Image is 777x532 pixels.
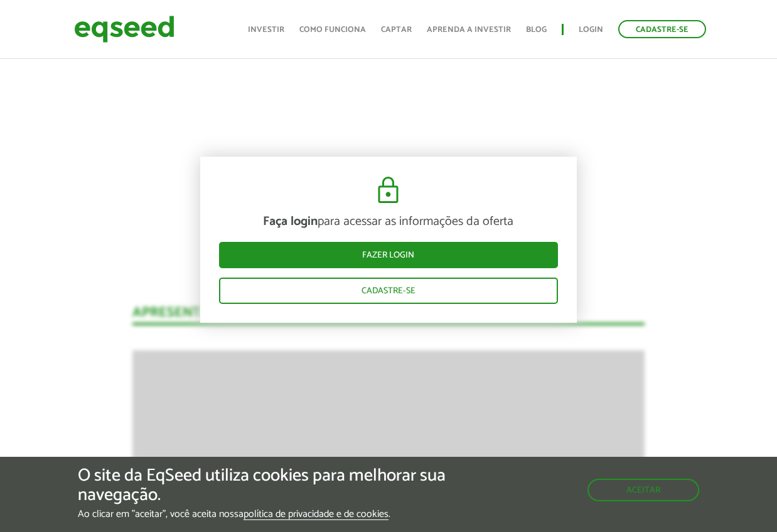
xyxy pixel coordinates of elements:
[219,242,558,268] a: Fazer login
[219,278,558,304] a: Cadastre-se
[587,479,699,501] button: Aceitar
[244,509,389,520] a: política de privacidade e de cookies
[78,508,451,520] p: Ao clicar em "aceitar", você aceita nossa .
[248,26,284,34] a: Investir
[78,466,451,505] h5: O site da EqSeed utiliza cookies para melhorar sua navegação.
[427,26,511,34] a: Aprenda a investir
[263,211,318,232] strong: Faça login
[299,26,366,34] a: Como funciona
[373,175,404,206] img: cadeado.svg
[219,214,558,229] p: para acessar as informações da oferta
[74,13,174,46] img: EqSeed
[579,26,603,34] a: Login
[618,20,706,38] a: Cadastre-se
[381,26,412,34] a: Captar
[526,26,547,34] a: Blog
